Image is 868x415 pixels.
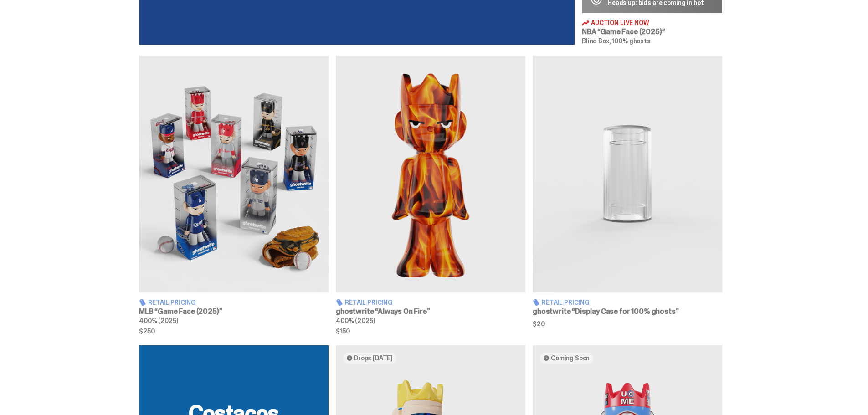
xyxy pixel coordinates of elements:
span: 400% (2025) [139,317,178,325]
h3: NBA “Game Face (2025)” [582,28,722,36]
span: $20 [533,321,722,327]
span: $250 [139,328,329,334]
span: 100% ghosts [612,37,650,45]
img: Display Case for 100% ghosts [533,56,722,292]
span: Retail Pricing [345,299,393,306]
span: $150 [336,328,525,334]
img: Always On Fire [336,56,525,292]
span: Drops [DATE] [354,354,393,362]
a: Game Face (2025) Retail Pricing [139,56,329,334]
span: 400% (2025) [336,317,375,325]
span: Retail Pricing [148,299,196,306]
span: Blind Box, [582,37,611,45]
span: Coming Soon [551,354,590,362]
h3: ghostwrite “Always On Fire” [336,308,525,315]
span: Retail Pricing [542,299,590,306]
h3: MLB “Game Face (2025)” [139,308,329,315]
span: Auction Live Now [591,20,649,26]
img: Game Face (2025) [139,56,329,292]
h3: ghostwrite “Display Case for 100% ghosts” [533,308,722,315]
a: Always On Fire Retail Pricing [336,56,525,334]
a: Display Case for 100% ghosts Retail Pricing [533,56,722,334]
